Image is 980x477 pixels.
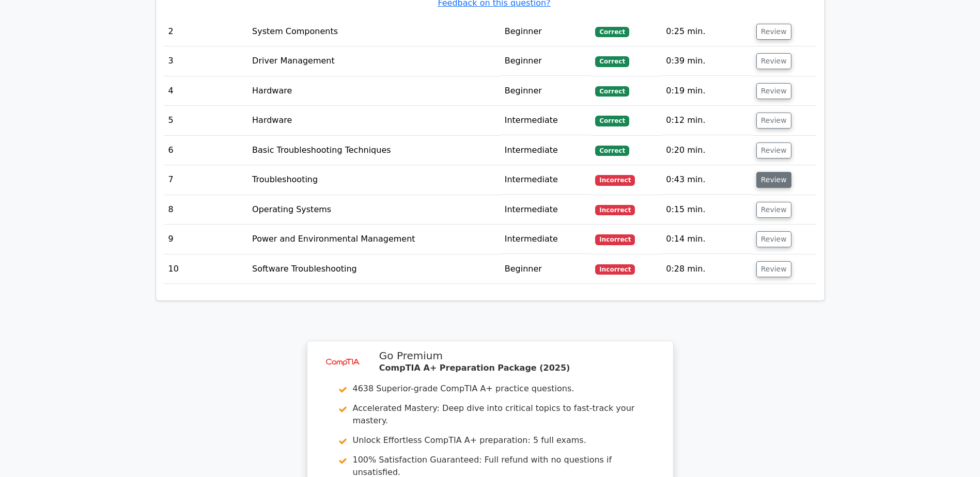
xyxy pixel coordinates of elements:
td: Hardware [248,106,501,135]
td: 6 [164,136,248,165]
button: Review [756,113,791,129]
td: Intermediate [501,136,592,165]
td: 5 [164,106,248,135]
span: Incorrect [595,264,635,275]
td: Troubleshooting [248,165,501,195]
td: Basic Troubleshooting Techniques [248,136,501,165]
button: Review [756,83,791,99]
td: Driver Management [248,46,501,76]
td: 0:20 min. [662,136,752,165]
td: 0:19 min. [662,76,752,106]
td: Beginner [501,46,592,76]
td: Operating Systems [248,195,501,225]
button: Review [756,142,791,158]
button: Review [756,261,791,277]
td: System Components [248,17,501,46]
td: 0:39 min. [662,46,752,76]
td: Beginner [501,255,592,284]
td: 8 [164,195,248,225]
span: Correct [595,116,629,126]
td: Hardware [248,76,501,106]
span: Incorrect [595,175,635,185]
td: 9 [164,225,248,254]
td: Intermediate [501,106,592,135]
td: Beginner [501,17,592,46]
span: Incorrect [595,205,635,215]
button: Review [756,53,791,69]
td: 0:28 min. [662,255,752,284]
button: Review [756,231,791,247]
td: 0:25 min. [662,17,752,46]
td: 3 [164,46,248,76]
td: 0:12 min. [662,106,752,135]
button: Review [756,24,791,40]
button: Review [756,202,791,218]
td: Intermediate [501,165,592,195]
span: Correct [595,86,629,97]
button: Review [756,172,791,188]
td: Power and Environmental Management [248,225,501,254]
td: 0:14 min. [662,225,752,254]
td: Software Troubleshooting [248,255,501,284]
td: Intermediate [501,195,592,225]
span: Correct [595,27,629,37]
td: 4 [164,76,248,106]
td: 2 [164,17,248,46]
td: 0:43 min. [662,165,752,195]
td: Beginner [501,76,592,106]
span: Correct [595,146,629,156]
span: Incorrect [595,234,635,245]
td: 7 [164,165,248,195]
td: 10 [164,255,248,284]
td: 0:15 min. [662,195,752,225]
td: Intermediate [501,225,592,254]
span: Correct [595,56,629,67]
